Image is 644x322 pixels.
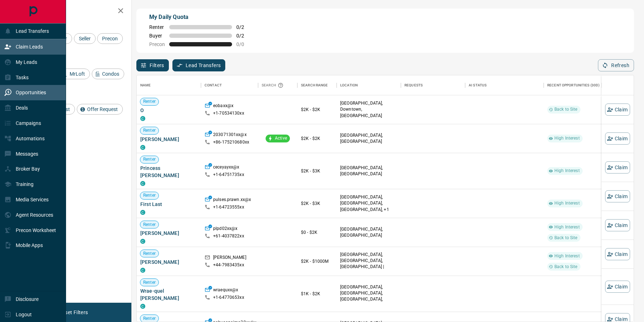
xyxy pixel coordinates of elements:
p: [GEOGRAPHIC_DATA], [GEOGRAPHIC_DATA] [340,226,397,238]
div: AI Status [465,75,544,95]
div: condos.ca [140,116,145,121]
span: Renter [149,24,165,30]
button: Claim [605,219,630,231]
div: Requests [404,75,423,95]
p: [GEOGRAPHIC_DATA], [GEOGRAPHIC_DATA], [GEOGRAPHIC_DATA] | Central [340,252,397,276]
span: Renter [140,251,159,257]
p: Midtown | Central [340,194,397,212]
span: Offer Request [85,106,120,112]
div: Name [140,75,151,95]
p: $0 - $2K [301,229,333,236]
span: MrLoft [67,71,87,77]
span: O [140,107,197,114]
div: AI Status [469,75,487,95]
span: [PERSON_NAME] [140,230,197,237]
p: ceceyayxx@x [213,164,239,172]
span: Back to Site [552,235,580,241]
p: pulses.prawn.xx@x [213,197,251,204]
p: +1- 64751735xx [213,172,244,178]
span: Precon [149,41,165,47]
span: Precon [100,36,120,41]
div: Name [137,75,201,95]
span: Buyer [149,33,165,39]
p: wraequxx@x [213,287,238,295]
span: [PERSON_NAME] [140,136,197,143]
p: [GEOGRAPHIC_DATA], [GEOGRAPHIC_DATA], [GEOGRAPHIC_DATA], [GEOGRAPHIC_DATA] [340,284,397,309]
span: 0 / 2 [236,24,252,30]
span: Renter [140,316,159,322]
p: [GEOGRAPHIC_DATA], Downtown, [GEOGRAPHIC_DATA] [340,100,397,119]
span: High Interest [552,200,583,206]
span: High Interest [552,135,583,141]
span: 0 / 2 [236,33,252,39]
span: [PERSON_NAME] [140,258,197,266]
div: Contact [205,75,222,95]
div: Seller [74,33,96,44]
h2: Filters [23,7,124,16]
span: Renter [140,222,159,228]
p: $2K - $1000M [301,258,333,265]
p: $2K - $3K [301,200,333,207]
p: $2K - $2K [301,106,333,113]
span: Wrae-quel [PERSON_NAME] [140,287,197,302]
span: Princess [PERSON_NAME] [140,165,197,179]
div: MrLoft [59,69,90,79]
p: +1- 64723555xx [213,204,244,210]
div: Offer Request [77,104,123,115]
p: [PERSON_NAME] [213,255,246,262]
div: Recent Opportunities (30d) [544,75,615,95]
div: Location [340,75,358,95]
p: eobaxx@x [213,103,233,110]
div: condos.ca [140,304,145,309]
button: Lead Transfers [172,59,226,71]
span: Condos [100,71,122,77]
span: Seller [76,36,93,41]
div: condos.ca [140,239,145,244]
span: 0 / 0 [236,41,252,47]
p: My Daily Quota [149,13,252,21]
p: 203071301xx@x [213,132,247,139]
span: High Interest [552,224,583,230]
button: Claim [605,132,630,145]
p: $2K - $2K [301,135,333,142]
p: $2K - $3K [301,168,333,174]
button: Refresh [598,59,634,71]
div: Search Range [301,75,328,95]
div: Recent Opportunities (30d) [547,75,600,95]
span: Renter [140,280,159,286]
button: Claim [605,281,630,293]
span: Renter [140,156,159,162]
button: Filters [136,59,169,71]
div: Requests [401,75,465,95]
div: condos.ca [140,145,145,150]
p: +61- 4037822xx [213,233,244,239]
span: First Last [140,201,197,208]
div: Search [262,75,285,95]
span: High Interest [552,168,583,174]
button: Claim [605,161,630,173]
div: condos.ca [140,210,145,215]
div: Condos [92,69,124,79]
div: Search Range [297,75,337,95]
p: plpd02xx@x [213,226,237,233]
span: Back to Site [552,264,580,270]
p: +1- 70534130xx [213,110,244,116]
p: +1- 64770653xx [213,295,244,301]
span: High Interest [552,253,583,259]
span: Active [272,135,290,141]
p: [GEOGRAPHIC_DATA], [GEOGRAPHIC_DATA] [340,132,397,145]
span: Renter [140,192,159,198]
p: +44- 7983435xx [213,262,244,268]
div: Precon [97,33,123,44]
button: Claim [605,190,630,202]
button: Claim [605,104,630,116]
span: Renter [140,99,159,105]
span: Renter [140,127,159,134]
p: +86- 175210680xx [213,139,249,145]
div: condos.ca [140,268,145,273]
p: $1K - $2K [301,291,333,297]
p: [GEOGRAPHIC_DATA], [GEOGRAPHIC_DATA] [340,165,397,177]
span: Back to Site [552,106,580,112]
div: condos.ca [140,181,145,186]
button: Claim [605,248,630,260]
